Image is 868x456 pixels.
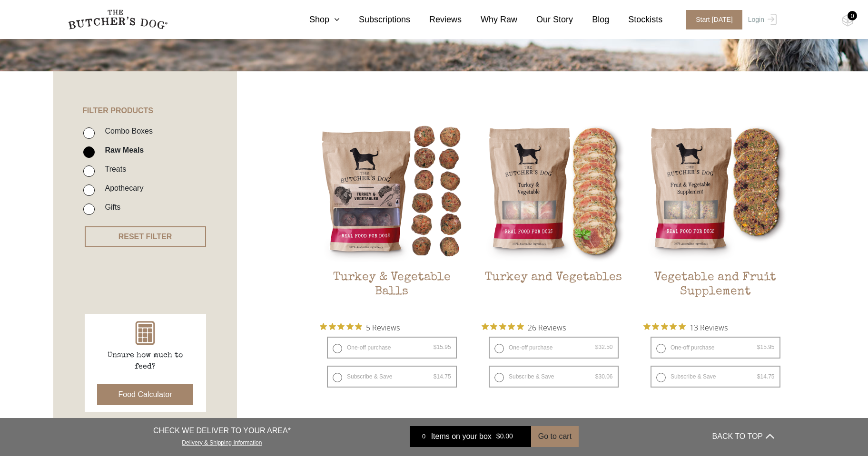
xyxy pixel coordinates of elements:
a: Login [746,10,777,29]
bdi: 0.00 [496,433,513,440]
h2: Turkey & Vegetable Balls [320,271,464,315]
a: Turkey & Vegetable BallsTurkey & Vegetable Balls [320,119,464,315]
h2: Vegetable and Fruit Supplement [643,271,788,315]
span: 26 Reviews [528,320,566,334]
button: Food Calculator [97,384,194,405]
a: Our Story [517,13,573,26]
span: Items on your box [431,431,492,442]
button: Go to cart [531,426,579,447]
a: Delivery & Shipping Information [182,437,262,446]
label: Gifts [100,201,120,213]
bdi: 14.75 [757,373,775,380]
img: TBD_Cart-Empty.png [842,14,854,27]
img: Vegetable and Fruit Supplement [643,119,788,263]
bdi: 32.50 [595,344,613,350]
label: One-off purchase [327,337,457,359]
a: Start [DATE] [677,10,746,29]
div: 0 [417,432,431,441]
a: Shop [290,13,340,26]
label: One-off purchase [489,337,619,359]
span: $ [757,373,760,380]
bdi: 15.95 [434,344,451,350]
a: Turkey and VegetablesTurkey and Vegetables [482,119,626,315]
bdi: 15.95 [757,344,775,350]
span: $ [595,344,599,350]
a: Stockists [609,13,662,26]
label: One-off purchase [651,337,780,359]
label: Treats [100,163,126,175]
span: $ [496,433,500,440]
bdi: 30.06 [595,373,613,380]
div: 0 [848,11,857,20]
button: Rated 4.9 out of 5 stars from 13 reviews. Jump to reviews. [643,320,728,334]
button: BACK TO TOP [712,425,774,448]
button: RESET FILTER [85,226,206,247]
span: 13 Reviews [690,320,728,334]
label: Subscribe & Save [651,366,780,388]
label: Raw Meals [100,144,144,156]
label: Combo Boxes [100,125,153,137]
span: $ [434,344,437,350]
a: Reviews [410,13,462,26]
img: Turkey & Vegetable Balls [320,119,464,263]
span: $ [757,344,760,350]
img: Turkey and Vegetables [482,119,626,263]
a: Subscriptions [340,13,410,26]
button: Rated 4.9 out of 5 stars from 26 reviews. Jump to reviews. [482,320,566,334]
button: Rated 5 out of 5 stars from 5 reviews. Jump to reviews. [320,320,400,334]
p: CHECK WE DELIVER TO YOUR AREA* [153,425,291,437]
label: Apothecary [100,182,143,194]
span: Start [DATE] [686,10,742,29]
a: Vegetable and Fruit SupplementVegetable and Fruit Supplement [643,119,788,315]
span: $ [595,373,599,380]
bdi: 14.75 [434,373,451,380]
a: Why Raw [462,13,517,26]
label: Subscribe & Save [327,366,457,388]
span: 5 Reviews [366,320,400,334]
label: Subscribe & Save [489,366,619,388]
a: 0 Items on your box $0.00 [410,426,531,447]
span: $ [434,373,437,380]
p: Unsure how much to feed? [98,350,193,373]
h4: FILTER PRODUCTS [53,71,237,115]
a: Blog [573,13,609,26]
h2: Turkey and Vegetables [482,271,626,315]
